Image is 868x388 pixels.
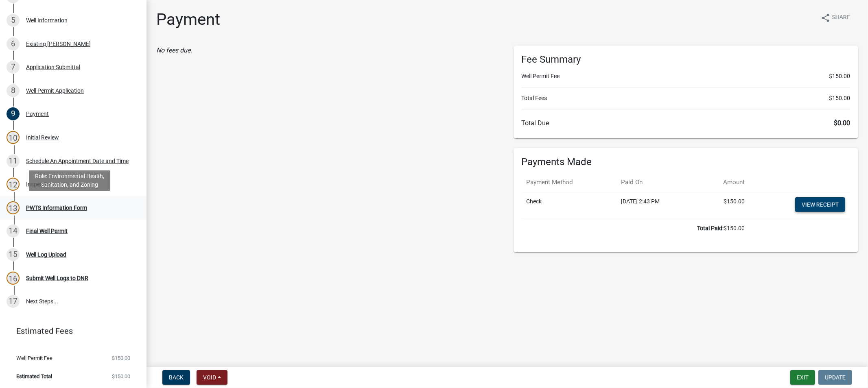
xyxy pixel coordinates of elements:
div: Schedule An Appointment Date and Time [26,158,129,164]
td: $150.00 [522,219,750,238]
span: $0.00 [834,119,850,127]
td: Check [522,192,617,219]
span: $150.00 [112,374,130,379]
button: Back [162,370,190,385]
div: 6 [7,37,20,50]
div: 14 [7,225,20,238]
div: Existing [PERSON_NAME] [26,41,91,47]
i: No fees due. [156,46,192,54]
h6: Total Due [522,119,851,127]
div: Submit Well Logs to DNR [26,275,88,281]
div: 11 [7,155,20,168]
span: Update [825,374,846,381]
span: $150.00 [112,355,130,361]
div: Well Log Upload [26,252,66,257]
span: Void [203,374,216,381]
button: Void [197,370,227,385]
td: $150.00 [697,192,750,219]
i: share [821,13,831,23]
h6: Fee Summary [522,54,851,65]
span: Well Permit Fee [16,355,52,361]
div: 9 [7,107,20,120]
div: Role: Environmental Health, Sanitation, and Zoning [29,170,110,191]
div: Initial Review [26,135,59,140]
span: $150.00 [829,94,850,102]
div: Well Permit Application [26,88,84,94]
div: Final Well Permit [26,228,68,234]
div: 12 [7,178,20,191]
div: PWTS Information Form [26,205,87,211]
th: Paid On [616,173,697,192]
div: 17 [7,295,20,308]
div: 16 [7,272,20,285]
a: Estimated Fees [7,323,133,339]
div: 10 [7,131,20,144]
th: Amount [697,173,750,192]
th: Payment Method [522,173,617,192]
div: 5 [7,14,20,27]
div: 13 [7,201,20,214]
button: Exit [790,370,815,385]
div: Payment [26,111,49,117]
h1: Payment [156,10,220,29]
h6: Payments Made [522,156,851,168]
td: [DATE] 2:43 PM [616,192,697,219]
div: 8 [7,84,20,97]
button: Update [818,370,852,385]
span: Share [832,13,850,23]
div: Inspection [26,181,52,187]
a: View receipt [795,197,845,212]
div: Application Submittal [26,64,80,70]
div: 15 [7,248,20,261]
b: Total Paid: [697,225,724,231]
span: $150.00 [829,72,850,81]
span: Estimated Total [16,374,52,379]
li: Total Fees [522,94,851,102]
div: Well Information [26,17,68,23]
button: shareShare [814,10,857,26]
div: 7 [7,61,20,74]
span: Back [169,374,184,381]
li: Well Permit Fee [522,72,851,81]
